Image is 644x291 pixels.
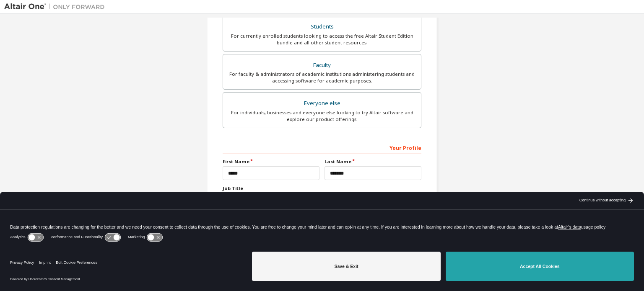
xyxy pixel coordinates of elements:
[228,21,416,33] div: Students
[325,158,421,165] label: Last Name
[228,33,416,46] div: For currently enrolled students looking to access the free Altair Student Edition bundle and all ...
[228,109,416,123] div: For individuals, businesses and everyone else looking to try Altair software and explore our prod...
[223,141,421,154] div: Your Profile
[223,158,319,165] label: First Name
[228,71,416,84] div: For faculty & administrators of academic institutions administering students and accessing softwa...
[228,59,416,71] div: Faculty
[228,98,416,109] div: Everyone else
[4,3,109,11] img: Altair One
[223,185,421,192] label: Job Title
